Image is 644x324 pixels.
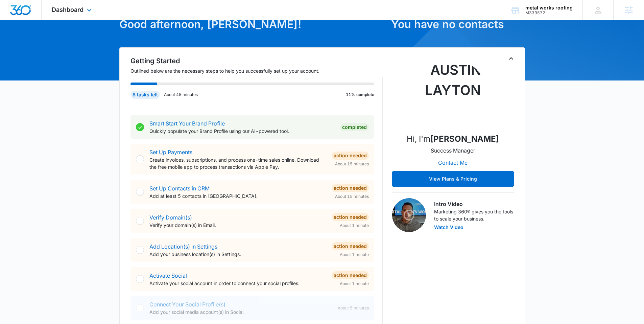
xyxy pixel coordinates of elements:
[149,280,326,287] p: Activate your social account in order to connect your social profiles.
[335,161,369,167] span: About 15 minutes
[149,149,192,156] a: Set Up Payments
[332,152,369,160] div: Action Needed
[332,213,369,221] div: Action Needed
[130,67,383,74] p: Outlined below are the necessary steps to help you successfully set up your account.
[392,171,514,187] button: View Plans & Pricing
[430,134,499,144] strong: [PERSON_NAME]
[149,251,326,258] p: Add your business location(s) in Settings.
[407,133,499,145] p: Hi, I'm
[149,120,225,127] a: Smart Start Your Brand Profile
[149,243,217,250] a: Add Location(s) in Settings
[391,16,525,32] h1: You have no contacts
[332,271,369,279] div: Action Needed
[149,192,326,200] p: Add at least 5 contacts in [GEOGRAPHIC_DATA].
[525,10,573,15] div: account id
[434,200,514,208] h3: Intro Video
[119,16,387,32] h1: Good afternoon, [PERSON_NAME]!
[434,208,514,222] p: Marketing 360® gives you the tools to scale your business.
[340,252,369,258] span: About 1 minute
[130,56,383,66] h2: Getting Started
[149,214,192,221] a: Verify Domain(s)
[431,155,474,171] button: Contact Me
[340,281,369,287] span: About 1 minute
[340,223,369,229] span: About 1 minute
[149,156,326,170] p: Create invoices, subscriptions, and process one-time sales online. Download the free mobile app t...
[130,91,160,99] div: 8 tasks left
[332,184,369,192] div: Action Needed
[346,92,374,98] p: 11% complete
[392,198,426,232] img: Intro Video
[149,308,332,316] p: Add your social media account(s) in Social.
[149,128,335,135] p: Quickly populate your Brand Profile using our AI-powered tool.
[419,60,487,128] img: Austin Layton
[149,185,210,192] a: Set Up Contacts in CRM
[149,222,326,229] p: Verify your domain(s) in Email.
[431,146,475,155] p: Success Manager
[507,54,515,63] button: Toggle Collapse
[149,272,187,279] a: Activate Social
[52,6,84,13] span: Dashboard
[338,305,369,311] span: About 5 minutes
[164,92,198,98] p: About 45 minutes
[332,242,369,250] div: Action Needed
[434,225,463,230] button: Watch Video
[335,193,369,200] span: About 15 minutes
[525,5,573,10] div: account name
[340,123,369,131] div: Completed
